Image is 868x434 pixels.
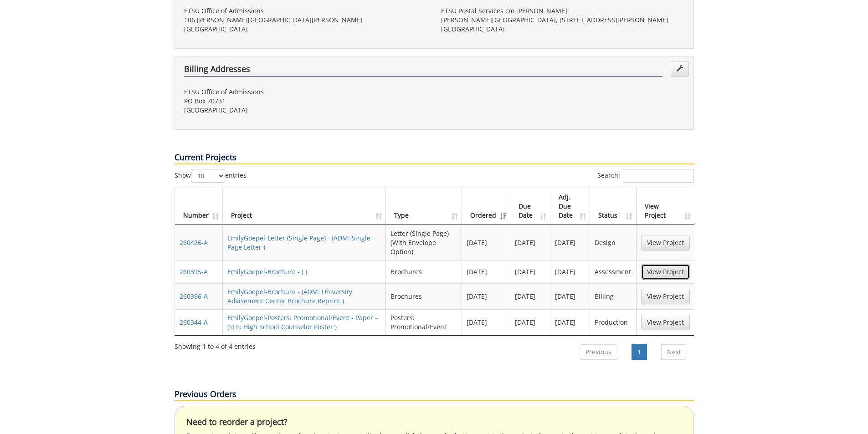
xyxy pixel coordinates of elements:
[590,309,636,335] td: Production
[441,6,684,15] p: ETSU Postal Services c/o [PERSON_NAME]
[590,225,636,260] td: Design
[462,309,510,335] td: [DATE]
[550,260,591,283] td: [DATE]
[227,267,307,276] a: EmilyGoepel-Brochure - ( )
[175,388,694,401] p: Previous Orders
[510,188,550,225] th: Due Date: activate to sort column ascending
[550,225,591,260] td: [DATE]
[184,106,427,115] p: [GEOGRAPHIC_DATA]
[441,25,684,34] p: [GEOGRAPHIC_DATA]
[180,318,208,327] a: 260344-A
[510,283,550,309] td: [DATE]
[175,152,694,164] p: Current Projects
[386,283,462,309] td: Brochures
[180,238,208,247] a: 260426-A
[641,235,690,250] a: View Project
[510,260,550,283] td: [DATE]
[184,6,427,15] p: ETSU Office of Admissions
[641,264,690,280] a: View Project
[590,188,636,225] th: Status: activate to sort column ascending
[227,287,352,305] a: EmilyGoepel-Brochure - (ADM: University Advisement Center Brochure Reprint )
[462,260,510,283] td: [DATE]
[637,188,694,225] th: View Project: activate to sort column ascending
[641,289,690,304] a: View Project
[590,260,636,283] td: Assessment
[186,418,682,427] h4: Need to reorder a project?
[462,283,510,309] td: [DATE]
[661,344,687,360] a: Next
[462,225,510,260] td: [DATE]
[180,267,208,276] a: 260395-A
[550,188,591,225] th: Adj. Due Date: activate to sort column ascending
[632,344,647,360] a: 1
[184,15,427,25] p: 106 [PERSON_NAME][GEOGRAPHIC_DATA][PERSON_NAME]
[580,344,617,360] a: Previous
[180,292,208,301] a: 260396-A
[184,97,427,106] p: PO Box 70731
[227,234,370,251] a: EmilyGoepel-Letter (Single Page) - (ADM: Single Page Letter )
[550,283,591,309] td: [DATE]
[641,315,690,330] a: View Project
[175,169,247,183] label: Show entries
[184,25,427,34] p: [GEOGRAPHIC_DATA]
[462,188,510,225] th: Ordered: activate to sort column ascending
[191,169,225,183] select: Showentries
[175,188,223,225] th: Number: activate to sort column ascending
[510,309,550,335] td: [DATE]
[386,309,462,335] td: Posters: Promotional/Event
[441,15,684,25] p: [PERSON_NAME][GEOGRAPHIC_DATA], [STREET_ADDRESS][PERSON_NAME]
[386,225,462,260] td: Letter (Single Page) (With Envelope Option)
[223,188,386,225] th: Project: activate to sort column ascending
[175,338,256,351] div: Showing 1 to 4 of 4 entries
[184,87,427,97] p: ETSU Office of Admissions
[590,283,636,309] td: Billing
[671,61,689,77] a: Edit Addresses
[386,188,462,225] th: Type: activate to sort column ascending
[623,169,694,183] input: Search:
[597,169,694,183] label: Search:
[550,309,591,335] td: [DATE]
[386,260,462,283] td: Brochures
[184,65,663,77] h4: Billing Addresses
[227,313,377,331] a: EmilyGoepel-Posters: Promotional/Event - Paper - (SLE: High School Counselor Poster )
[510,225,550,260] td: [DATE]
